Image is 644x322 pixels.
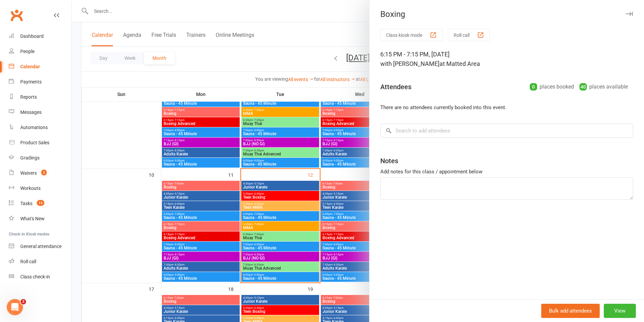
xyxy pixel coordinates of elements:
div: Calendar [20,64,40,69]
div: General attendance [20,244,62,249]
button: View [604,304,636,318]
span: with [PERSON_NAME] [380,60,439,67]
div: Roll call [20,259,36,264]
a: Automations [9,120,71,135]
div: What's New [20,216,45,221]
div: Automations [20,125,48,130]
div: Boxing [369,9,644,19]
div: Tasks [20,201,32,206]
span: 3 [41,170,47,175]
a: Payments [9,74,71,90]
a: Calendar [9,59,71,74]
div: Workouts [20,185,41,191]
div: Reports [20,94,37,100]
button: Roll call [448,29,490,41]
input: Search to add attendees [380,124,633,138]
div: Product Sales [20,140,49,145]
div: 6:15 PM - 7:15 PM, [DATE] [380,50,633,69]
a: General attendance kiosk mode [9,239,71,254]
a: Class kiosk mode [9,269,71,284]
a: What's New [9,211,71,226]
a: Messages [9,105,71,120]
div: Class check-in [20,274,50,279]
div: Add notes for this class / appointment below [380,168,633,176]
div: 0 [530,83,537,91]
span: at Matted Area [439,60,480,67]
div: Payments [20,79,42,84]
div: places available [579,82,628,92]
div: Attendees [380,82,411,92]
a: Reports [9,90,71,105]
button: Bulk add attendees [541,304,600,318]
div: Waivers [20,170,37,176]
div: Gradings [20,155,40,160]
span: 13 [37,200,44,206]
a: Product Sales [9,135,71,150]
div: places booked [530,82,574,92]
div: People [20,49,34,54]
a: People [9,44,71,59]
div: Messages [20,109,42,115]
div: Notes [380,156,398,166]
a: Gradings [9,150,71,166]
a: Workouts [9,181,71,196]
li: There are no attendees currently booked into this event. [380,103,633,112]
button: Class kiosk mode [380,29,443,41]
span: 2 [21,299,26,304]
a: Waivers 3 [9,166,71,181]
a: Dashboard [9,29,71,44]
a: Roll call [9,254,71,269]
div: 40 [579,83,587,91]
iframe: Intercom live chat [7,299,23,315]
a: Tasks 13 [9,196,71,211]
div: Dashboard [20,33,44,39]
a: Clubworx [8,7,25,24]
